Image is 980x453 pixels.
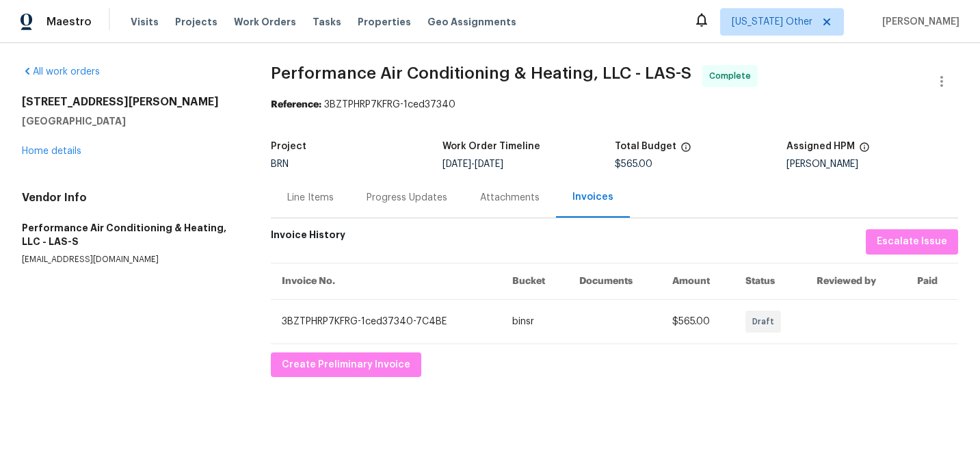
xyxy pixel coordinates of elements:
span: Tasks [313,17,341,27]
h5: [GEOGRAPHIC_DATA] [22,114,238,128]
span: Create Preliminary Invoice [282,357,410,374]
span: Performance Air Conditioning & Heating, LLC - LAS-S [271,65,691,81]
h5: Work Order Timeline [442,142,540,151]
div: Progress Updates [367,191,447,205]
th: Paid [906,263,958,299]
div: Line Items [287,191,334,205]
th: Invoice No. [271,263,501,299]
span: [PERSON_NAME] [877,15,959,29]
th: Status [734,263,806,299]
span: Visits [131,15,159,29]
button: Escalate Issue [866,229,958,255]
h5: Performance Air Conditioning & Heating, LLC - LAS-S [22,221,238,248]
a: All work orders [22,67,100,77]
span: [DATE] [442,159,471,169]
h5: Total Budget [615,142,676,151]
span: - [442,159,503,169]
th: Bucket [501,263,569,299]
span: Draft [752,315,780,328]
span: The total cost of line items that have been proposed by Opendoor. This sum includes line items th... [680,142,691,159]
span: Escalate Issue [877,233,947,250]
td: binsr [501,299,569,344]
h6: Invoice History [271,229,345,248]
h2: [STREET_ADDRESS][PERSON_NAME] [22,95,238,109]
b: Reference: [271,100,321,109]
span: Maestro [47,15,92,29]
th: Amount [661,263,734,299]
div: Attachments [480,191,540,205]
span: $565.00 [615,159,652,169]
a: Home details [22,146,81,156]
th: Documents [568,263,661,299]
h5: Assigned HPM [786,142,855,151]
div: 3BZTPHRP7KFRG-1ced37340 [271,98,958,112]
span: Complete [709,69,756,83]
button: Create Preliminary Invoice [271,352,421,378]
span: $565.00 [672,317,710,326]
th: Reviewed by [806,263,906,299]
span: [DATE] [475,159,503,169]
div: [PERSON_NAME] [786,159,958,169]
h4: Vendor Info [22,191,238,205]
td: 3BZTPHRP7KFRG-1ced37340-7C4BE [271,299,501,344]
p: [EMAIL_ADDRESS][DOMAIN_NAME] [22,254,238,266]
span: Projects [175,15,217,29]
span: [US_STATE] Other [732,15,812,29]
span: Properties [358,15,411,29]
div: Invoices [572,190,613,204]
span: The hpm assigned to this work order. [859,142,870,159]
span: Work Orders [234,15,296,29]
h5: Project [271,142,306,151]
span: BRN [271,159,289,169]
span: Geo Assignments [427,15,516,29]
